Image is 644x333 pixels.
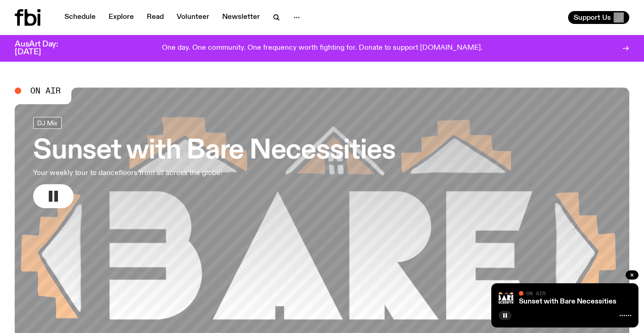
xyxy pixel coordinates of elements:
[15,41,74,56] h3: AusArt Day: [DATE]
[37,119,57,126] span: DJ Mix
[526,290,546,296] span: On Air
[33,117,395,208] a: Sunset with Bare NecessitiesYour weekly tour to dancefloors from all across the globe!
[141,11,169,24] a: Read
[217,11,265,24] a: Newsletter
[574,13,611,22] span: Support Us
[519,298,616,305] a: Sunset with Bare Necessities
[33,117,62,129] a: DJ Mix
[162,44,483,53] p: One day. One community. One frequency worth fighting for. Donate to support [DOMAIN_NAME].
[33,168,269,179] p: Your weekly tour to dancefloors from all across the globe!
[171,11,215,24] a: Volunteer
[499,291,513,305] img: Bare Necessities
[568,11,629,24] button: Support Us
[30,87,61,95] span: On Air
[33,138,395,164] h3: Sunset with Bare Necessities
[59,11,101,24] a: Schedule
[103,11,139,24] a: Explore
